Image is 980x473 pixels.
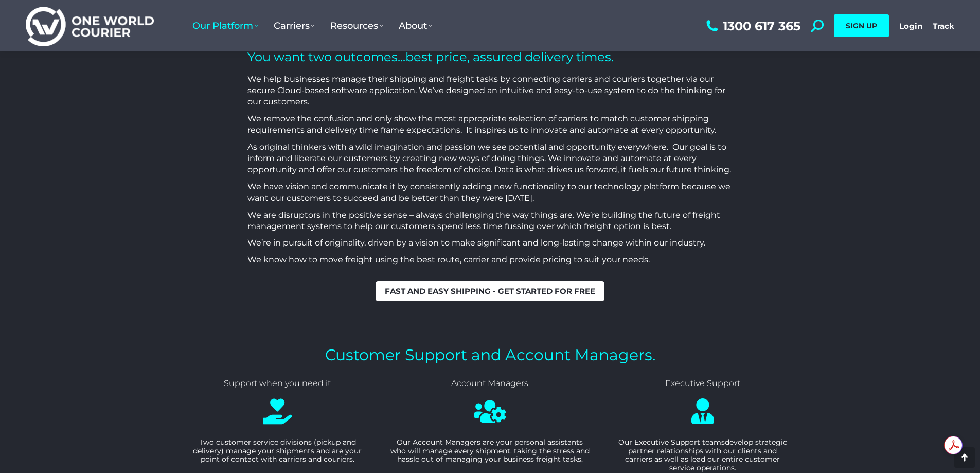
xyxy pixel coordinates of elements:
a: Our Platform [185,10,266,42]
img: One World Courier [26,5,154,47]
p: We are disruptors in the positive sense – always challenging the way things are. We’re building t... [247,209,732,233]
p: Our Account Managers are your personal assistants who will manage every shipment, taking the stre... [389,438,591,464]
span: Resources [330,20,383,31]
h4: Executive Support [601,378,804,388]
a: About [391,10,440,42]
a: Login [899,21,922,31]
h4: Support when you need it [176,378,379,388]
a: Carriers [266,10,323,42]
p: Two customer service divisions (pickup and delivery) manage your shipments and are your point of ... [192,438,363,464]
p: We remove the confusion and only show the most appropriate selection of carriers to match custome... [247,113,732,136]
p: We’re in pursuit of originality, driven by a vision to make significant and long-lasting change w... [247,237,732,249]
h4: Customer Support and Account Managers. [171,347,809,363]
p: Our Executive Support teams [617,438,788,472]
span: develop strategic partner relationships with our clients and carriers as well as lead our entire ... [625,437,787,472]
a: Resources [323,10,391,42]
span: SIGN UP [846,21,877,30]
p: We help businesses manage their shipping and freight tasks by connecting carriers and couriers to... [247,74,732,108]
span: Fast and easy shipping - get started for free [385,287,595,295]
p: We know how to move freight using the best route, carrier and provide pricing to suit your needs. [247,254,732,266]
span: Our Platform [192,20,258,31]
h4: You want two outcomes...best price, assured delivery times. [247,51,732,63]
span: About [399,20,432,31]
a: Fast and easy shipping - get started for free [376,281,604,301]
h4: Account Managers [389,378,591,388]
span: Carriers [274,20,315,31]
a: Track [933,21,954,31]
p: As original thinkers with a wild imagination and passion we see potential and opportunity everywh... [247,142,732,176]
a: 1300 617 365 [704,20,800,32]
p: We have vision and communicate it by consistently adding new functionality to our technology plat... [247,181,732,204]
a: SIGN UP [834,14,889,37]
